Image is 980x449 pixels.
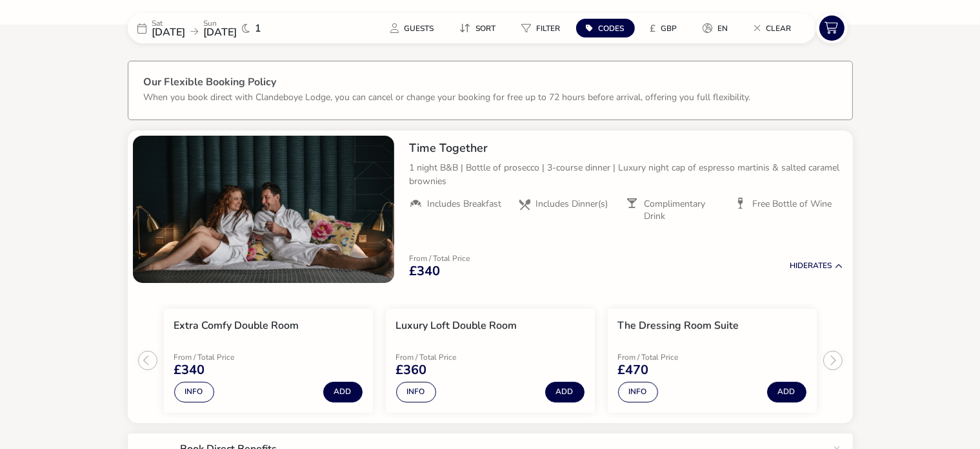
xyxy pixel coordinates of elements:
button: Sort [450,19,506,37]
span: £340 [174,364,205,377]
span: Complimentary Drink [644,198,724,222]
h3: Our Flexible Booking Policy [144,77,837,90]
button: Guests [381,19,445,37]
naf-pibe-menu-bar-item: Codes [576,19,640,37]
span: Hide [790,260,808,271]
span: £360 [396,364,427,377]
naf-pibe-menu-bar-item: Sort [450,19,512,37]
span: 1 [255,23,262,34]
naf-pibe-menu-bar-item: Filter [512,19,576,37]
h3: The Dressing Room Suite [618,319,739,333]
span: [DATE] [204,25,237,39]
naf-pibe-menu-bar-item: £GBP [640,19,693,37]
p: From / Total Price [396,353,488,361]
div: Sat[DATE]Sun[DATE]1 [128,13,321,43]
div: Time Together1 night B&B | Bottle of prosecco | 3-course dinner | Luxury night cap of espresso ma... [399,131,853,233]
span: Includes Breakfast [428,198,502,210]
p: Sat [152,19,186,27]
h3: Extra Comfy Double Room [174,319,299,333]
swiper-slide: 3 / 3 [601,304,823,418]
span: Free Bottle of Wine [752,198,832,210]
span: Codes [599,23,625,34]
h3: Luxury Loft Double Room [396,319,517,333]
p: From / Total Price [618,353,710,361]
i: £ [650,22,656,35]
button: en [693,19,739,37]
button: £GBP [640,19,688,37]
button: Filter [512,19,571,37]
p: From / Total Price [410,255,470,262]
naf-pibe-menu-bar-item: Clear [744,19,807,37]
span: Includes Dinner(s) [535,198,608,210]
button: Add [767,382,806,402]
naf-pibe-menu-bar-item: en [693,19,744,37]
span: Filter [537,23,561,34]
button: HideRates [790,262,843,270]
p: Sun [204,19,237,27]
span: Guests [405,23,434,34]
button: Codes [576,19,635,37]
button: Info [174,382,214,402]
span: GBP [661,23,677,34]
span: £470 [618,364,649,377]
span: Clear [766,23,792,34]
button: Add [323,382,363,402]
swiper-slide: 1 / 1 [133,136,394,283]
button: Add [545,382,585,402]
p: 1 night B&B | Bottle of prosecco | 3-course dinner | Luxury night cap of espresso martinis & salt... [410,161,843,188]
p: When you book direct with Clandeboye Lodge, you can cancel or change your booking for free up to ... [144,91,751,103]
naf-pibe-menu-bar-item: Guests [381,19,450,37]
button: Clear [744,19,802,37]
span: Sort [476,23,496,34]
button: Info [396,382,436,402]
span: en [718,23,728,34]
button: Info [618,382,658,402]
swiper-slide: 2 / 3 [379,304,601,418]
h2: Time Together [410,141,843,156]
span: £340 [410,265,441,278]
span: [DATE] [152,25,186,39]
p: From / Total Price [174,353,266,361]
swiper-slide: 1 / 3 [157,304,379,418]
